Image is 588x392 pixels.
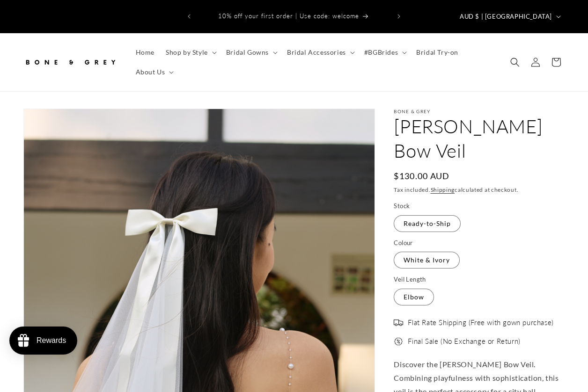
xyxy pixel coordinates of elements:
span: 10% off your first order | Use code: welcome [218,12,359,20]
button: Previous announcement [179,7,199,25]
label: Ready-to-Ship [394,215,461,232]
label: White & Ivory [394,252,460,269]
button: Next announcement [389,7,409,25]
span: About Us [136,68,165,76]
legend: Stock [394,202,411,211]
div: Rewards [37,336,66,345]
a: Bridal Try-on [411,43,464,62]
span: $130.00 AUD [394,170,449,182]
span: AUD $ | [GEOGRAPHIC_DATA] [460,12,552,22]
span: Final Sale (No Exchange or Return) [408,337,520,346]
img: offer.png [394,337,403,346]
span: Bridal Gowns [226,48,269,57]
a: Home [130,43,160,62]
span: Home [136,48,154,57]
label: Elbow [394,289,434,305]
summary: About Us [130,62,178,82]
a: Shipping [431,186,455,193]
summary: Bridal Gowns [220,43,281,62]
p: Bone & Grey [394,109,565,114]
a: Bone and Grey Bridal [20,48,121,76]
span: Shop by Style [166,48,208,57]
span: Bridal Try-on [416,48,458,57]
img: Bone and Grey Bridal [23,52,117,73]
legend: Veil Length [394,275,426,284]
span: Bridal Accessories [287,48,346,57]
summary: Shop by Style [160,43,220,62]
legend: Colour [394,239,413,248]
h1: [PERSON_NAME] Bow Veil [394,114,565,163]
span: Flat Rate Shipping (Free with gown purchase) [408,318,553,327]
div: Tax included. calculated at checkout. [394,185,565,195]
span: #BGBrides [364,48,398,57]
summary: #BGBrides [359,43,411,62]
summary: Search [505,52,525,73]
summary: Bridal Accessories [281,43,359,62]
button: AUD $ | [GEOGRAPHIC_DATA] [454,7,565,25]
